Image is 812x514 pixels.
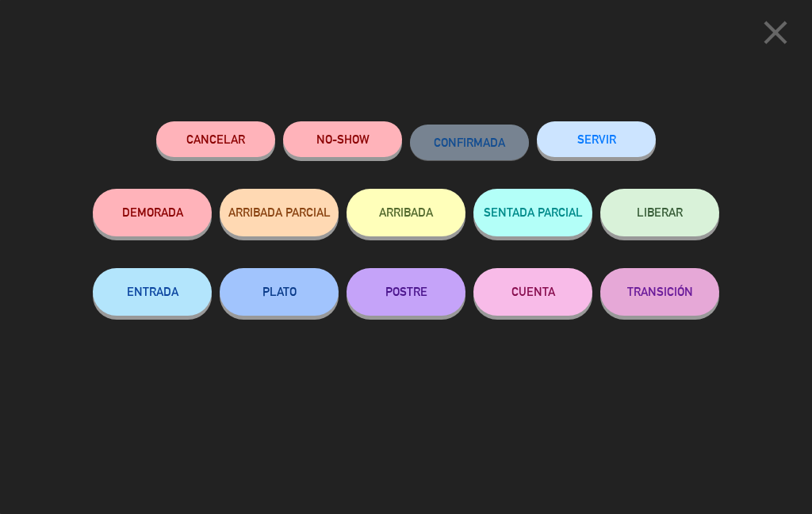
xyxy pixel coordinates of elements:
button: ENTRADA [93,268,212,316]
button: ARRIBADA PARCIAL [220,189,339,236]
button: Cancelar [156,121,275,157]
i: close [756,13,795,52]
button: CONFIRMADA [410,125,529,160]
button: DEMORADA [93,189,212,236]
button: TRANSICIÓN [600,268,719,316]
button: ARRIBADA [347,189,465,236]
button: POSTRE [347,268,465,316]
button: close [751,12,800,59]
span: LIBERAR [637,205,683,219]
button: NO-SHOW [283,121,402,157]
span: ARRIBADA PARCIAL [228,205,331,219]
button: SERVIR [537,121,656,157]
button: CUENTA [473,268,592,316]
span: CONFIRMADA [434,136,505,149]
button: LIBERAR [600,189,719,236]
button: SENTADA PARCIAL [473,189,592,236]
button: PLATO [220,268,339,316]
